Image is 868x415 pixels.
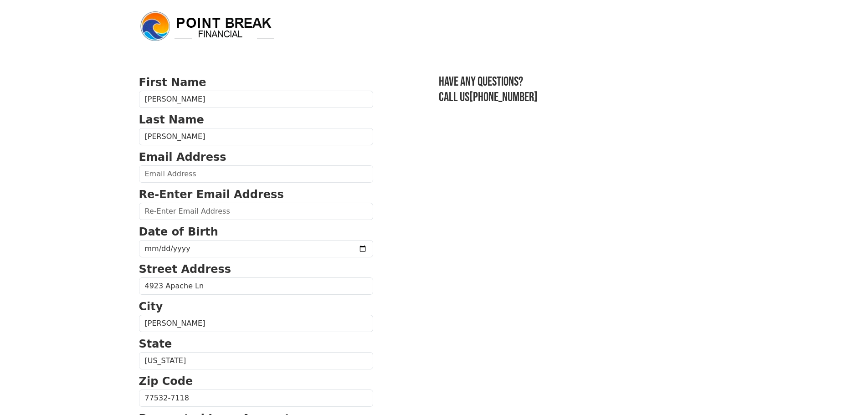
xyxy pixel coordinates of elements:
strong: Email Address [139,151,226,164]
a: [PHONE_NUMBER] [469,90,538,105]
strong: Zip Code [139,375,193,388]
h3: Call us [439,90,729,105]
h3: Have any questions? [439,74,729,90]
input: Zip Code [139,389,373,407]
strong: First Name [139,76,206,89]
strong: Re-Enter Email Address [139,188,284,201]
input: Last Name [139,128,373,145]
input: Re-Enter Email Address [139,203,373,220]
input: Street Address [139,277,373,295]
strong: State [139,338,172,350]
input: Email Address [139,165,373,183]
strong: City [139,300,163,313]
img: logo.png [139,10,276,43]
strong: Date of Birth [139,225,218,238]
strong: Last Name [139,113,204,126]
input: City [139,315,373,332]
strong: Street Address [139,263,231,276]
input: First Name [139,91,373,108]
